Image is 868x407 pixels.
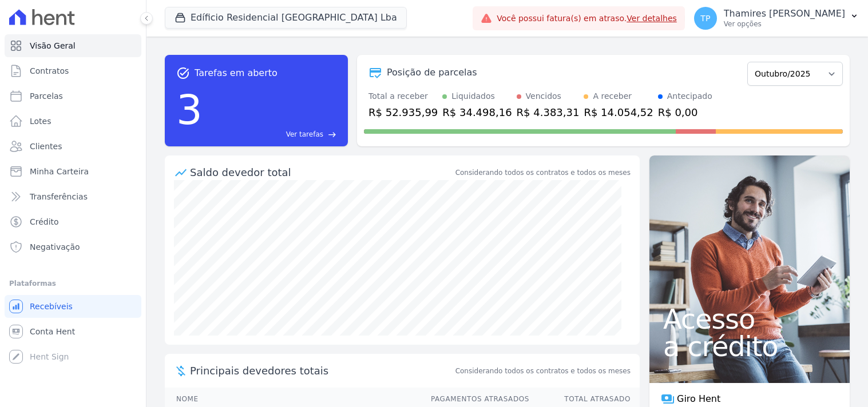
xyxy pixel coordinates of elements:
[5,295,141,318] a: Recebíveis
[5,135,141,158] a: Clientes
[627,14,677,23] a: Ver detalhes
[451,90,495,102] div: Liquidados
[700,14,710,22] span: TP
[30,141,62,152] span: Clientes
[30,326,75,337] span: Conta Hent
[176,80,203,139] div: 3
[667,90,712,102] div: Antecipado
[5,210,141,233] a: Crédito
[165,7,407,29] button: Edíficio Residencial [GEOGRAPHIC_DATA] Lba
[593,90,632,102] div: A receber
[685,2,868,34] button: TP Thamires [PERSON_NAME] Ver opções
[207,129,336,139] a: Ver tarefas east
[5,185,141,208] a: Transferências
[9,277,137,290] div: Plataformas
[663,305,836,333] span: Acesso
[517,105,580,120] div: R$ 4.383,31
[30,115,51,127] span: Lotes
[30,301,73,312] span: Recebíveis
[30,241,80,253] span: Negativação
[5,59,141,82] a: Contratos
[190,363,453,378] span: Principais devedores totais
[724,19,845,29] p: Ver opções
[30,166,89,177] span: Minha Carteira
[497,13,677,25] span: Você possui fatura(s) em atraso.
[5,34,141,57] a: Visão Geral
[30,216,59,228] span: Crédito
[368,105,438,120] div: R$ 52.935,99
[190,165,453,180] div: Saldo devedor total
[584,105,653,120] div: R$ 14.054,52
[328,130,336,139] span: east
[368,90,438,102] div: Total a receber
[5,320,141,343] a: Conta Hent
[658,105,712,120] div: R$ 0,00
[724,8,845,19] p: Thamires [PERSON_NAME]
[30,191,88,202] span: Transferências
[5,85,141,107] a: Parcelas
[30,90,63,102] span: Parcelas
[677,392,720,406] span: Giro Hent
[5,110,141,133] a: Lotes
[387,66,477,79] div: Posição de parcelas
[5,236,141,258] a: Negativação
[455,366,631,376] span: Considerando todos os contratos e todos os meses
[30,40,76,51] span: Visão Geral
[30,65,69,77] span: Contratos
[286,129,323,139] span: Ver tarefas
[455,167,631,178] div: Considerando todos os contratos e todos os meses
[176,66,190,80] span: task_alt
[663,333,836,360] span: a crédito
[442,105,512,120] div: R$ 34.498,16
[5,160,141,183] a: Minha Carteira
[526,90,561,102] div: Vencidos
[195,66,278,80] span: Tarefas em aberto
